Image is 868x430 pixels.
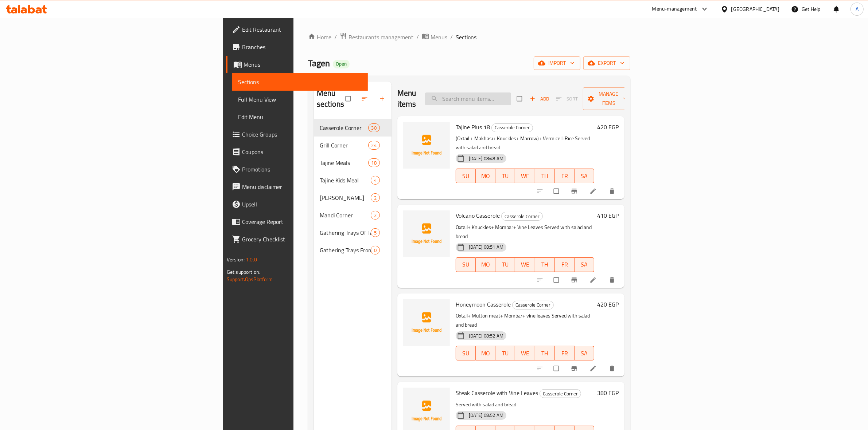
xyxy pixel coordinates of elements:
span: 18 [369,159,379,166]
span: Casserole Corner [540,390,581,398]
span: 0 [371,247,379,254]
span: 2 [371,212,379,219]
span: TU [498,259,512,270]
span: Get support on: [227,267,260,277]
button: TH [535,346,555,360]
h2: Menu items [397,88,416,110]
span: Gathering Trays From Tajine [320,246,371,255]
div: Tajine Grills [320,193,371,202]
a: Menus [422,32,447,42]
button: MO [476,257,495,272]
span: Casserole Corner [502,212,542,221]
li: / [416,33,419,42]
span: [DATE] 08:52 AM [466,332,506,339]
span: Tajine Meals [320,158,368,167]
span: Honeymoon Casserole [456,299,511,310]
span: Select to update [549,273,565,287]
span: SA [577,348,591,359]
span: TH [538,348,552,359]
h6: 420 EGP [597,122,619,132]
button: delete [604,360,622,376]
div: items [371,193,380,202]
span: [DATE] 08:51 AM [466,244,506,250]
span: 5 [371,229,379,236]
span: Select section first [551,93,583,104]
button: TH [535,169,555,183]
div: Tajine Meals18 [314,154,392,171]
img: Volcano Casserole [403,210,450,257]
span: MO [479,348,493,359]
span: 4 [371,177,379,184]
span: Full Menu View [238,95,362,104]
button: delete [604,272,622,288]
button: TH [535,257,555,272]
p: Oxtail+ Knuckles+ Mombar+ Vine Leaves Served with salad and bread [456,223,594,241]
div: Casserole Corner [501,212,543,221]
img: Tajine Plus 18 [403,122,450,169]
span: Menus [431,33,447,42]
div: Casserole Corner [491,123,533,132]
a: Edit menu item [589,365,598,372]
div: items [371,246,380,255]
button: TU [495,346,515,360]
a: Menus [226,56,368,73]
a: Branches [226,38,368,56]
span: Select to update [549,362,565,375]
a: Upsell [226,196,368,213]
div: Gathering Trays Of Tagen [320,228,371,237]
a: Edit menu item [589,276,598,284]
p: (Oxtail + Makhasi+ Knuckles+ Marrow)+ Vermicelli Rice Served with salad and bread [456,134,594,152]
span: MO [479,259,493,270]
button: WE [515,257,535,272]
span: Sections [456,33,476,42]
span: Casserole Corner [492,123,533,132]
button: FR [555,346,575,360]
a: Full Menu View [232,91,368,108]
span: Grill Corner [320,141,368,150]
div: Menu-management [652,5,697,13]
div: Casserole Corner [540,389,581,398]
span: Version: [227,255,245,264]
span: Select section [513,92,528,106]
span: Select to update [549,184,565,198]
a: Promotions [226,161,368,178]
span: Choice Groups [242,130,362,139]
span: Menu disclaimer [242,182,362,191]
span: Upsell [242,200,362,209]
p: Oxtail+ Mutton meat+ Mombar+ vine leaves Served with salad and bread [456,311,594,330]
div: Casserole Corner [512,301,554,309]
span: Restaurants management [349,33,413,42]
button: SU [456,169,476,183]
button: Add [528,93,551,104]
button: TU [495,169,515,183]
div: items [368,123,380,132]
div: Tajine Kids Meal4 [314,171,392,189]
span: SA [577,259,591,270]
div: items [368,158,380,167]
div: items [371,211,380,220]
button: Branch-specific-item [566,360,584,376]
span: SU [459,259,473,270]
div: Gathering Trays Of Tagen5 [314,224,392,241]
a: Support.OpsPlatform [227,275,273,284]
button: Manage items [583,87,635,110]
span: TH [538,171,552,181]
span: Tajine Kids Meal [320,176,371,185]
button: import [534,56,580,70]
button: SA [575,169,594,183]
div: items [368,141,380,150]
span: A [856,5,859,13]
span: WE [518,259,532,270]
li: / [450,33,453,42]
span: import [540,59,575,68]
span: Edit Restaurant [242,25,362,34]
button: FR [555,257,575,272]
input: search [425,92,511,105]
span: [DATE] 08:52 AM [466,412,506,419]
span: Tajine Plus 18 [456,122,490,133]
span: TU [498,171,512,181]
button: SA [575,257,594,272]
span: Branches [242,43,362,51]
